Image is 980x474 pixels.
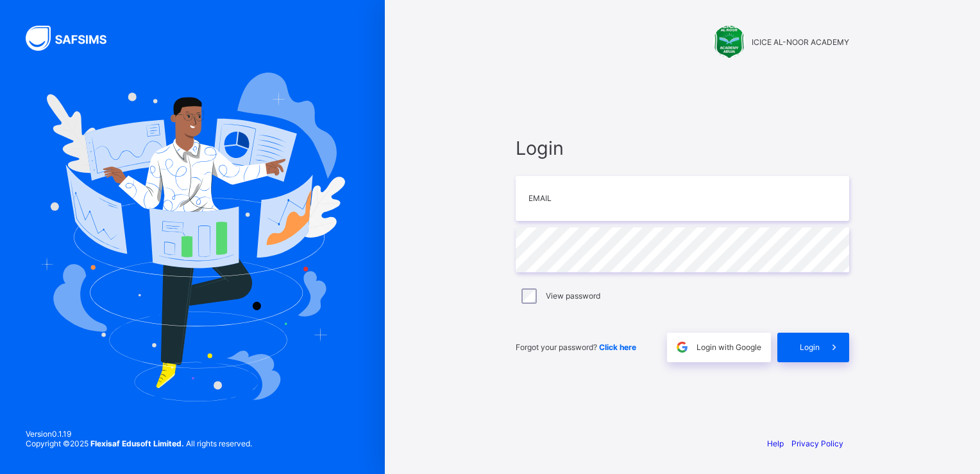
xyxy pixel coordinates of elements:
span: Copyright © 2025 All rights reserved. [26,439,252,448]
a: Help [767,439,784,448]
img: SAFSIMS Logo [26,26,122,51]
label: View password [546,291,600,301]
span: Forgot your password? [516,342,636,352]
img: google.396cfc9801f0270233282035f929180a.svg [675,340,689,355]
span: Login [516,137,849,159]
span: ICICE AL-NOOR ACADEMY [752,37,849,47]
span: Login with Google [697,342,761,352]
a: Privacy Policy [791,439,843,448]
a: Click here [599,342,636,352]
span: Version 0.1.19 [26,429,252,439]
img: Hero Image [40,73,345,401]
strong: Flexisaf Edusoft Limited. [90,439,184,448]
span: Login [800,342,820,352]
